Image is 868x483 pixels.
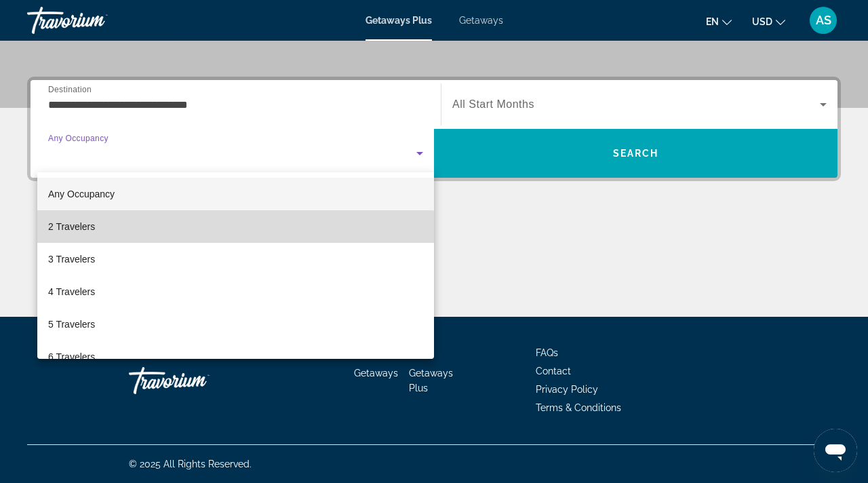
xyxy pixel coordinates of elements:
span: Any Occupancy [48,189,115,199]
iframe: Button to launch messaging window [814,429,857,472]
span: 2 Travelers [48,218,95,235]
span: 4 Travelers [48,284,95,300]
span: 3 Travelers [48,251,95,267]
span: 5 Travelers [48,316,95,332]
span: 6 Travelers [48,349,95,365]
